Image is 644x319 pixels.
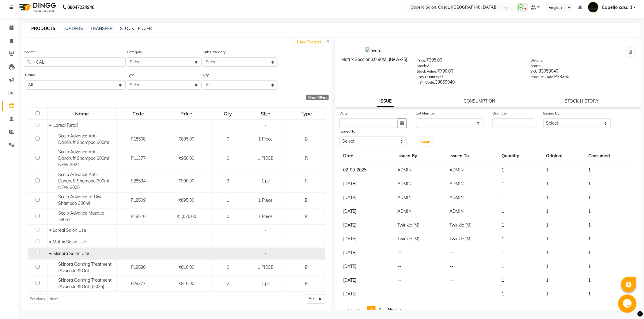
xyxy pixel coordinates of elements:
span: Skinora Calming Treatment (Avacado & Oat) (2025) [58,277,112,289]
span: 1 PIECE [258,265,273,270]
td: 1 [498,246,542,260]
a: STOCK HISTORY [565,98,599,104]
td: 02-09-2025 [339,163,394,177]
label: Stock Value: [417,69,437,74]
label: Lot Number [416,111,436,116]
label: SKU: [530,69,539,74]
nav: Pagination [339,306,636,314]
td: 1 [585,260,636,273]
td: 1 [585,218,636,232]
label: Product Code: [530,74,554,80]
td: 1 [585,205,636,218]
td: 1 [542,287,585,301]
span: Scalp Advance In-Disc Shampoo 300ml [58,194,102,206]
td: 1 [585,273,636,287]
a: TRANSFER [90,26,113,31]
td: -- [446,246,498,260]
div: Clear Filters [306,95,329,100]
div: ₹790.00 [417,68,521,77]
a: ORDERS [65,26,83,31]
td: 1 [542,260,585,273]
span: 1 pc [261,281,270,286]
label: Low Quantity: [417,74,440,80]
td: 1 [498,163,542,177]
span: P18580 [131,265,146,270]
th: Date [339,149,394,163]
div: P28360 [530,73,635,82]
span: R [305,178,308,184]
button: Issue [420,137,432,146]
span: ₹810.00 [178,265,194,270]
label: Issued By [544,111,560,116]
td: 1 [585,287,636,301]
span: P28377 [131,281,146,286]
input: Search by product name or code [24,57,126,67]
td: 1 [542,177,585,191]
span: B [305,281,308,286]
span: 1 Piece [258,136,273,142]
span: Scalp Advance Anti-Dandruff Shampoo 300ml NEW 2024 [58,149,109,167]
td: [DATE] [339,287,394,301]
span: - [265,239,267,245]
span: R [305,156,308,161]
a: STOCK LEDGER [120,26,152,31]
td: 1 [498,287,542,301]
td: [DATE] [339,177,394,191]
th: Consumed [585,149,636,163]
label: Search [24,49,36,55]
span: 0 [227,214,229,219]
label: Stock: [417,63,427,69]
div: 33059040 [417,79,521,88]
th: Issued By [394,149,446,163]
span: - [265,227,267,233]
span: ₹990.00 [178,178,194,184]
label: Brand: [530,63,541,69]
span: P18510 [131,214,146,219]
span: 3 [227,178,229,184]
span: - [265,122,267,128]
td: [DATE] [339,218,394,232]
td: 1 [498,191,542,205]
span: Collapse Row [49,251,53,256]
label: Quantity [493,111,507,116]
label: Date [339,111,348,116]
span: Issue [421,139,430,144]
div: Code [117,108,160,119]
td: Twinkle (M) [446,218,498,232]
span: 0 [227,265,229,270]
span: Previous [347,307,364,313]
td: [DATE] [339,205,394,218]
td: 1 [542,218,585,232]
td: ADMIN [394,191,446,205]
span: 1 pc [261,178,270,184]
span: Skinora Salon Use [53,251,89,256]
td: Twinkle (M) [446,232,498,246]
span: Scalp Advance Anti-Dandruff Shampoo 300ml [58,133,109,145]
span: ₹950.00 [178,156,194,161]
td: 1 [498,205,542,218]
span: 0 [227,136,229,142]
label: HSN Code: [417,80,435,85]
td: ADMIN [394,205,446,218]
span: - [265,251,267,256]
td: ADMIN [446,177,498,191]
label: Price: [417,58,426,63]
td: 1 [542,246,585,260]
span: 0 [227,156,229,161]
td: -- [394,273,446,287]
th: Issued To [446,149,498,163]
td: -- [394,287,446,301]
span: Capello casa 1 [602,4,632,11]
th: Quantity [498,149,542,163]
td: 1 [585,246,636,260]
a: ISSUE [377,96,394,107]
th: Original [542,149,585,163]
td: ADMIN [394,163,446,177]
div: ₹395.00 [417,57,521,66]
td: -- [394,246,446,260]
span: 1 [227,197,229,203]
td: [DATE] [339,232,394,246]
span: P11377 [131,156,146,161]
span: ₹895.00 [178,136,194,142]
td: 1 [542,191,585,205]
